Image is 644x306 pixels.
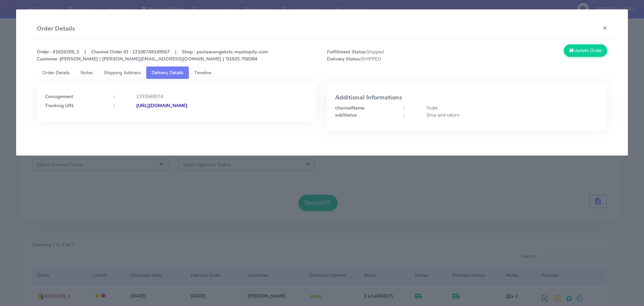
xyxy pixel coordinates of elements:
span: Order Details [42,70,70,76]
div: Yodel [421,104,604,112]
strong: Fulfillment Status: [327,49,367,55]
strong: channelName [335,105,364,111]
div: 1333560074 [131,93,314,100]
span: Delivery Details [152,70,183,76]
ul: Tabs [37,67,607,79]
strong: Consignment [45,93,73,100]
h4: Additional Informations [335,94,599,101]
span: Shipped SHIPPED [322,48,467,62]
strong: Delivery Status: [327,56,361,62]
strong: : [404,112,405,118]
strong: : [404,105,405,111]
span: Shipping Address [104,70,141,76]
span: Notes [80,70,93,76]
strong: : [113,102,114,109]
strong: Order : #1626209_1 | Channel Order ID : 12106749149567 | Shop : pastaevangelists-myshopify-com [P... [37,49,268,62]
strong: subStatus [335,112,357,118]
span: Timeline [194,70,211,76]
strong: Customer : [37,56,60,62]
strong: [URL][DOMAIN_NAME] [136,102,187,109]
h4: Order Details [37,24,75,33]
button: Close [597,19,612,37]
button: Update Order [564,44,607,57]
div: Stop and return [421,112,604,119]
strong: : [113,93,114,100]
strong: Tracking URL [45,102,74,109]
